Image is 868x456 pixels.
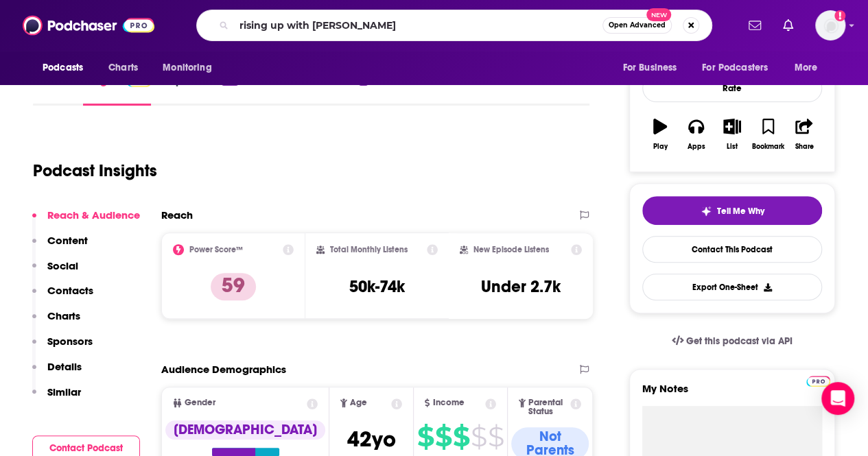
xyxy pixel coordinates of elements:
[473,245,549,254] h2: New Episode Listens
[686,335,793,347] span: Get this podcast via API
[163,58,211,77] span: Monitoring
[642,236,822,263] a: Contact This Podcast
[47,284,93,297] p: Contacts
[83,74,151,106] a: InsightsPodchaser Pro
[661,324,804,358] a: Get this podcast via API
[815,10,845,40] img: User Profile
[642,74,822,102] div: Rate
[642,382,822,406] label: My Notes
[43,58,83,77] span: Podcasts
[257,74,297,106] a: Reviews
[32,309,80,335] button: Charts
[806,374,830,387] a: Pro website
[642,196,822,225] button: tell me why sparkleTell Me Why
[99,55,146,81] a: Charts
[161,208,193,221] h2: Reach
[786,110,822,159] button: Share
[602,17,672,34] button: Open AdvancedNew
[33,55,101,81] button: open menu
[795,143,813,151] div: Share
[153,55,229,81] button: open menu
[196,10,712,41] div: Search podcasts, credits, & more...
[32,385,81,411] button: Similar
[185,398,215,407] span: Gender
[316,74,367,106] a: Credits2
[717,206,764,217] span: Tell Me Why
[688,143,705,151] div: Apps
[417,426,434,448] span: $
[47,234,88,247] p: Content
[806,376,830,387] img: Podchaser Pro
[47,360,82,373] p: Details
[32,234,88,259] button: Content
[347,426,396,453] span: 42 yo
[47,208,140,221] p: Reach & Audience
[678,110,714,159] button: Apps
[653,143,668,151] div: Play
[32,335,93,360] button: Sponsors
[427,74,460,106] a: Similar
[33,74,64,106] a: About
[642,274,822,300] button: Export One-Sheet
[165,420,325,440] div: [DEMOGRAPHIC_DATA]
[795,58,818,77] span: More
[349,276,405,297] h3: 50k-74k
[743,14,766,37] a: Show notifications dropdown
[834,10,845,21] svg: Add a profile image
[785,55,835,81] button: open menu
[693,55,788,81] button: open menu
[33,160,157,181] h1: Podcast Insights
[435,426,451,448] span: $
[727,143,738,151] div: List
[47,335,93,348] p: Sponsors
[211,273,256,300] p: 59
[432,398,464,407] span: Income
[701,206,712,217] img: tell me why sparkle
[471,426,486,448] span: $
[613,55,694,81] button: open menu
[170,74,238,106] a: Episodes556
[752,143,784,151] div: Bookmark
[815,10,845,40] span: Logged in as LBPublicity2
[161,363,286,376] h2: Audience Demographics
[32,360,82,385] button: Details
[453,426,469,448] span: $
[622,58,677,77] span: For Business
[646,8,671,21] span: New
[815,10,845,40] button: Show profile menu
[189,245,243,254] h2: Power Score™
[108,58,138,77] span: Charts
[32,259,78,285] button: Social
[47,259,78,272] p: Social
[23,12,154,38] img: Podchaser - Follow, Share and Rate Podcasts
[528,398,567,416] span: Parental Status
[821,382,854,415] div: Open Intercom Messenger
[488,426,504,448] span: $
[750,110,786,159] button: Bookmark
[714,110,750,159] button: List
[350,398,367,407] span: Age
[234,14,602,36] input: Search podcasts, credits, & more...
[642,110,678,159] button: Play
[609,22,666,29] span: Open Advanced
[47,385,81,398] p: Similar
[47,309,80,322] p: Charts
[330,245,408,254] h2: Total Monthly Listens
[387,74,408,106] a: Lists
[702,58,768,77] span: For Podcasters
[777,14,799,37] a: Show notifications dropdown
[32,208,140,234] button: Reach & Audience
[32,284,93,309] button: Contacts
[481,276,561,297] h3: Under 2.7k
